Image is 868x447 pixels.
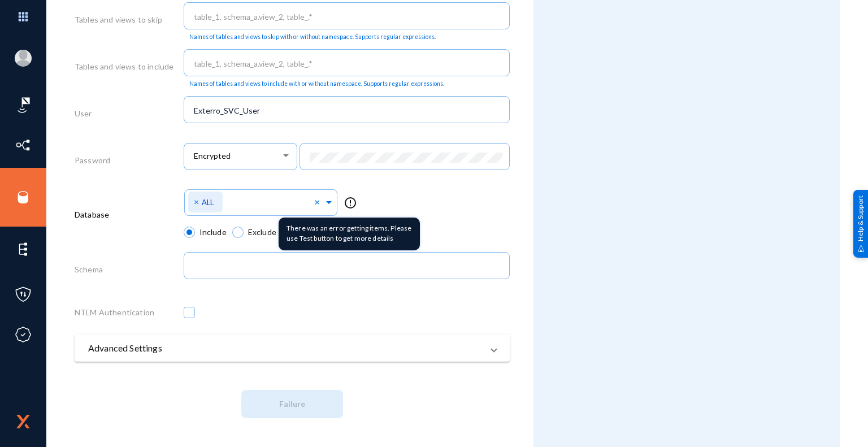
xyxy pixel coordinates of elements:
[244,226,276,238] span: Exclude
[194,59,504,69] input: table_1, schema_a.view_2, table_.*
[189,33,436,41] mat-hint: Names of tables and views to skip with or without namespace. Supports regular expressions.
[75,335,510,362] mat-expansion-panel-header: Advanced Settings
[15,326,32,343] img: icon-compliance.svg
[195,226,227,238] span: Include
[15,50,32,67] img: blank-profile-picture.png
[344,196,357,210] mat-icon: error_outline
[88,341,483,355] mat-panel-title: Advanced Settings
[314,197,324,209] span: Clear all
[15,137,32,154] img: icon-inventory.svg
[853,189,868,257] div: Help & Support
[279,400,305,409] span: Failure
[15,286,32,303] img: icon-policies.svg
[194,196,202,207] span: ×
[6,5,40,29] img: app launcher
[75,107,92,119] label: User
[75,154,110,166] label: Password
[241,390,343,418] button: Failure
[202,198,214,207] span: ALL
[75,14,162,25] label: Tables and views to skip
[194,151,231,161] span: Encrypted
[75,306,154,318] label: NTLM Authentication
[189,80,444,88] mat-hint: Names of tables and views to include with or without namespace. Supports regular expressions.
[75,209,109,220] label: Database
[75,60,173,72] label: Tables and views to include
[75,263,103,275] label: Schema
[857,245,865,252] img: help_support.svg
[15,189,32,206] img: icon-sources.svg
[194,12,504,22] input: table_1, schema_a.view_2, table_.*
[279,218,420,250] div: There was an error getting items. Please use Test button to get more details
[15,97,32,114] img: icon-risk-sonar.svg
[15,241,32,258] img: icon-elements.svg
